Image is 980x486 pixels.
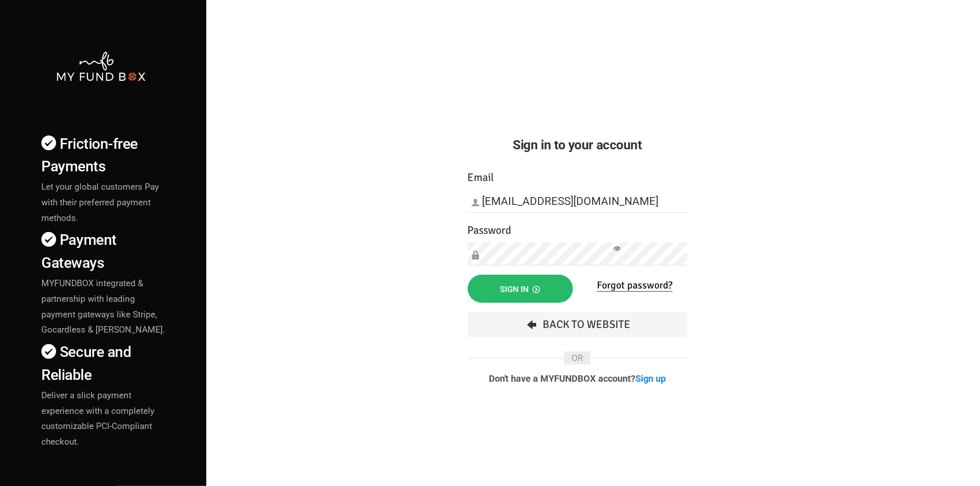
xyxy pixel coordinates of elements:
h2: Sign in to your account [468,135,687,155]
p: Don't have a MYFUNDBOX account? [468,374,687,383]
a: Back To Website [468,312,687,337]
img: mfbwhite.png [56,51,147,82]
label: Email [468,169,494,186]
a: Forgot password? [597,279,673,292]
label: Password [468,222,512,239]
h4: Payment Gateways [41,229,170,274]
button: Sign in [468,275,573,303]
h4: Friction-free Payments [41,133,170,178]
span: MYFUNDBOX integrated & partnership with leading payment gateways like Stripe, Gocardless & [PERSO... [41,278,165,335]
span: Sign in [500,284,540,294]
span: Let your global customers Pay with their preferred payment methods. [41,181,159,223]
h4: Secure and Reliable [41,341,170,386]
span: OR [564,351,590,365]
a: Sign up [636,373,666,384]
input: Email [468,190,687,213]
span: Deliver a slick payment experience with a completely customizable PCI-Compliant checkout. [41,390,154,447]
